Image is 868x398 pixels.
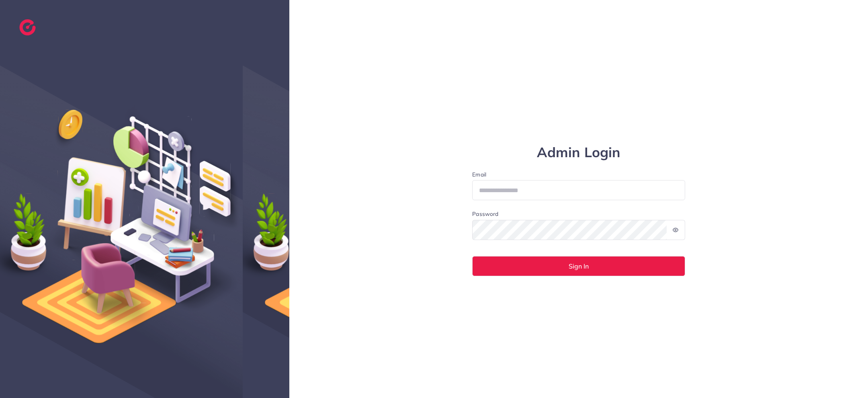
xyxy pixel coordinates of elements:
img: logo [19,19,36,35]
label: Email [472,170,685,178]
span: Sign In [569,263,589,269]
h1: Admin Login [472,144,685,161]
button: Sign In [472,256,685,276]
label: Password [472,210,498,218]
